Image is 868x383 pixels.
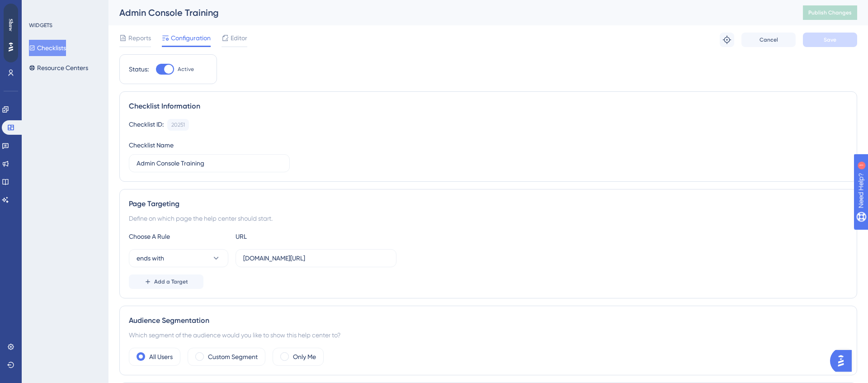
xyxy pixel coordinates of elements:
[11,3,115,21] span: More accurate element selection using specific CSS attributes.
[208,351,258,362] label: Custom Segment
[171,33,211,43] span: Configuration
[63,5,66,12] div: 1
[13,222,22,231] div: 6
[171,121,185,128] div: 20251
[29,22,52,29] div: WIDGETS
[9,85,22,99] button: Filter
[129,213,848,224] div: Define on which page the help center should start.
[129,42,143,49] span: Guide
[13,200,22,209] div: 5
[178,66,194,73] span: Active
[13,135,22,144] div: 2
[25,180,150,187] div: Tour: Create a new user
[25,223,150,230] div: Admin Console Guide
[25,158,150,165] div: Welcome to R28
[129,231,228,242] div: Choose A Rule
[759,36,778,43] span: Cancel
[129,315,848,326] div: Audience Segmentation
[129,249,228,267] button: ends with
[25,136,150,143] div: Tour: Modify an existing user
[25,114,150,122] div: Tour: Deactivate a user
[803,5,857,20] button: Publish Changes
[128,33,151,43] span: Reports
[9,39,36,52] button: Guides
[13,113,22,123] div: 1
[119,6,780,19] div: Admin Console Training
[29,40,66,56] button: Checklists
[13,179,22,188] div: 4
[803,33,857,47] button: Save
[45,39,80,52] button: Hotspots
[129,199,848,209] div: Page Targeting
[129,140,174,151] div: Checklist Name
[149,351,173,362] label: All Users
[129,64,149,75] div: Status:
[808,9,852,16] span: Publish Changes
[830,347,857,374] iframe: UserGuiding AI Assistant Launcher
[25,201,150,208] div: Account Menu Walkthrough
[129,274,203,289] button: Add a Target
[13,157,22,166] div: 3
[137,253,164,264] span: ends with
[129,330,848,340] div: Which segment of the audience would you like to show this help center to?
[231,33,247,43] span: Editor
[243,253,389,263] input: yourwebsite.com/path
[21,2,57,13] span: Need Help?
[29,60,88,76] button: Resource Centers
[129,119,164,131] div: Checklist ID:
[110,38,152,52] button: Guide
[293,351,316,362] label: Only Me
[824,36,836,43] span: Save
[28,67,144,74] input: Search for a guide
[236,231,335,242] div: URL
[137,158,282,168] input: Type your Checklist name
[741,33,796,47] button: Cancel
[129,101,848,112] div: Checklist Information
[154,278,188,285] span: Add a Target
[9,89,22,96] span: Filter
[45,12,74,19] a: Learn more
